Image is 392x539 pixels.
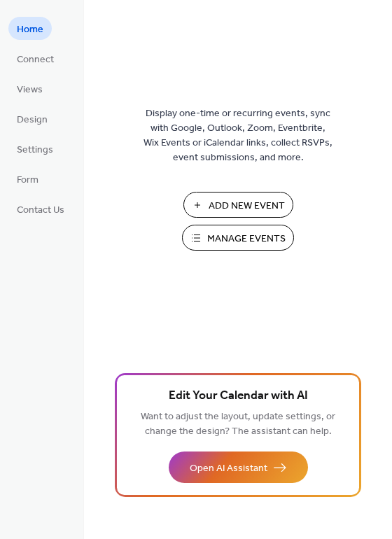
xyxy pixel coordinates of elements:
button: Open AI Assistant [169,451,308,483]
span: Form [17,173,38,188]
span: Settings [17,143,53,157]
a: Contact Us [8,197,73,220]
span: Home [17,22,43,37]
span: Connect [17,52,54,67]
span: Edit Your Calendar with AI [169,386,308,406]
a: Views [8,77,51,100]
span: Open AI Assistant [190,461,267,476]
button: Manage Events [182,225,294,251]
a: Home [8,17,52,40]
a: Design [8,107,56,130]
span: Views [17,83,43,97]
span: Manage Events [207,232,286,246]
span: Want to adjust the layout, update settings, or change the design? The assistant can help. [141,407,335,441]
span: Contact Us [17,203,64,218]
a: Form [8,167,47,190]
a: Settings [8,137,62,160]
span: Display one-time or recurring events, sync with Google, Outlook, Zoom, Eventbrite, Wix Events or ... [143,106,332,165]
span: Design [17,113,48,127]
button: Add New Event [183,192,293,218]
a: Connect [8,47,62,70]
span: Add New Event [209,199,285,213]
